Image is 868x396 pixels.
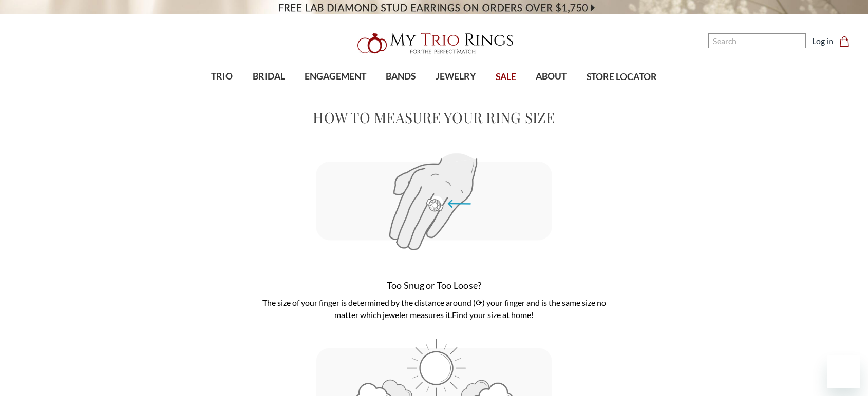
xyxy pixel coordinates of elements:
button: submenu toggle [450,93,461,94]
a: JEWELRY [426,60,486,93]
button: submenu toggle [263,93,274,94]
button: submenu toggle [217,93,227,94]
span: BANDS [386,70,416,83]
span: JEWELRY [436,70,476,83]
input: Search and use arrows or TAB to navigate results [708,33,806,48]
a: BRIDAL [242,60,294,93]
a: Log in [812,35,833,47]
a: SALE [486,61,526,94]
button: submenu toggle [395,93,406,94]
span: SALE [496,70,516,84]
button: submenu toggle [546,93,556,94]
span: ⟳ [476,298,482,307]
span: ENGAGEMENT [305,70,366,83]
span: TRIO [211,70,233,83]
span: The size of your finger is determined by the distance around ( ) your finger and is the same size... [262,298,606,320]
a: Find your size at home! [452,310,534,320]
span: ABOUT [536,70,567,83]
a: BANDS [376,60,425,93]
span: Too Snug or Too Loose? [387,280,482,291]
a: Cart with 0 items [839,35,856,47]
span: STORE LOCATOR [587,70,657,84]
a: STORE LOCATOR [577,61,667,94]
svg: cart.cart_preview [839,36,850,47]
a: ENGAGEMENT [295,60,376,93]
a: ABOUT [526,60,576,93]
span: BRIDAL [253,70,285,83]
img: My Trio Rings [352,27,516,60]
a: My Trio Rings [252,27,616,60]
a: TRIO [201,60,242,93]
iframe: Button to launch messaging window [827,355,860,388]
button: submenu toggle [330,93,341,94]
h1: How To Measure Your Ring Size [70,107,798,128]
